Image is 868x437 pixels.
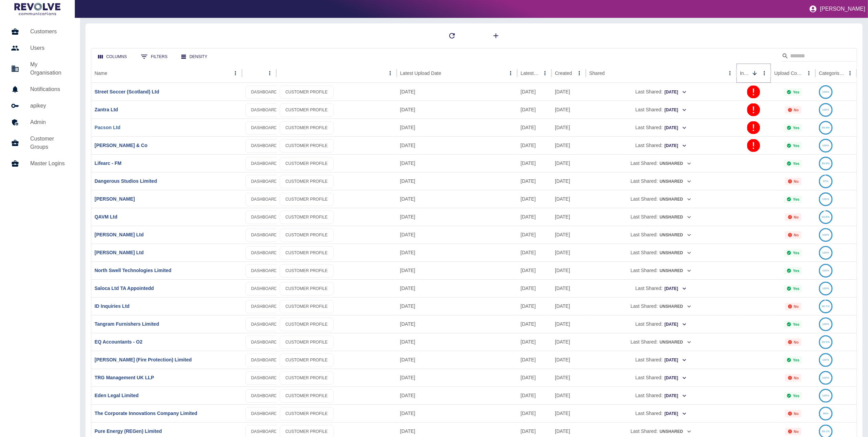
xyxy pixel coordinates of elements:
a: DASHBOARD [245,407,283,421]
p: No [794,108,799,112]
button: Unshared [659,194,692,205]
div: 04 Mar 2025 [552,333,586,351]
a: DASHBOARD [245,139,283,153]
a: CUSTOMER PROFILE [280,193,334,206]
p: No [794,412,799,416]
h5: Customers [30,27,69,36]
a: DASHBOARD [245,354,283,367]
div: Not all required reports for this customer were uploaded for the latest usage month. [785,374,802,382]
a: DASHBOARD [245,300,283,313]
button: Unshared [659,212,692,223]
text: 100% [822,233,829,236]
button: [DATE] [664,355,687,366]
button: Unshared [659,301,692,312]
a: CUSTOMER PROFILE [280,389,334,403]
p: No [794,340,799,344]
button: Created column menu [575,68,584,78]
button: [DATE] [664,87,687,98]
h5: Notifications [30,85,69,93]
h5: My Organisation [30,60,69,77]
p: No [794,215,799,219]
h5: apikey [30,102,69,110]
div: 05 Jun 2025 [552,226,586,244]
a: CUSTOMER PROFILE [280,300,334,313]
div: Not all required reports for this customer were uploaded for the latest usage month. [785,106,802,114]
p: No [794,304,799,309]
p: Yes [793,358,799,362]
a: Saloca Ltd TA Appointedd [95,285,154,291]
a: CUSTOMER PROFILE [280,371,334,385]
a: CUSTOMER PROFILE [280,175,334,188]
div: 31 Aug 2025 [517,172,552,190]
div: 19 Feb 2025 [552,351,586,369]
div: 18 Dec 2024 [552,404,586,422]
div: Not all required reports for this customer were uploaded for the latest usage month. [785,338,802,346]
a: DASHBOARD [245,282,283,295]
button: Latest Upload Date column menu [506,68,516,78]
a: DASHBOARD [245,318,283,331]
a: [PERSON_NAME] [95,196,135,202]
button: [DATE] [664,391,687,401]
div: Latest Upload Date [400,70,441,76]
div: 31 Jul 2025 [552,190,586,208]
a: North Swell Technologies Limited [95,268,172,273]
div: Categorised [819,70,845,76]
button: Name column menu [231,68,240,78]
div: Last Shared: [589,172,733,190]
a: CUSTOMER PROFILE [280,228,334,242]
div: 05 Aug 2025 [397,83,517,101]
a: CUSTOMER PROFILE [280,139,334,153]
div: Last Shared: [589,369,733,386]
div: 08 Apr 2025 [552,297,586,315]
button: column menu [385,68,395,78]
text: 100% [822,90,829,93]
div: Last Shared: [589,101,733,119]
a: QAVM Ltd [95,214,118,220]
button: Show filters [135,50,173,64]
a: DASHBOARD [245,211,283,224]
a: CUSTOMER PROFILE [280,211,334,224]
div: Last Shared: [589,137,733,154]
div: Last Shared: [589,315,733,333]
button: Shared column menu [725,68,735,78]
button: Unshared [659,176,692,187]
div: Created [555,70,572,76]
button: [PERSON_NAME] [806,2,868,16]
div: Not all required reports for this customer were uploaded for the latest usage month. [785,213,802,221]
div: 14 Aug 2025 [397,386,517,404]
a: My Organisation [5,56,74,81]
a: Master Logins [5,155,74,172]
text: 93.8% [822,215,830,218]
button: [DATE] [664,408,687,419]
a: DASHBOARD [245,371,283,385]
img: Logo [14,3,60,15]
div: 20 Feb 2024 [552,83,586,101]
div: 18 Apr 2025 [552,279,586,297]
div: 15 May 2025 [552,244,586,261]
p: No [794,429,799,434]
a: CUSTOMER PROFILE [280,157,334,170]
div: Last Shared: [589,262,733,279]
text: 100% [822,108,829,111]
div: 31 Aug 2025 [517,333,552,351]
div: Last Shared: [589,155,733,172]
div: 07 Aug 2025 [397,244,517,261]
a: Dangerous Studios Limited [95,178,157,184]
div: 15 Jun 2023 [552,136,586,154]
div: 21 Aug 2025 [552,154,586,172]
div: 07 May 2025 [552,261,586,279]
a: apikey [5,98,74,114]
div: Latest Usage [521,70,540,76]
div: Last Shared: [589,298,733,315]
button: Unshared [659,337,692,348]
a: DASHBOARD [245,121,283,135]
text: 99.5% [822,340,830,344]
div: 03 Aug 2025 [517,244,552,261]
p: Yes [793,126,799,130]
div: 08 Sep 2025 [397,315,517,333]
text: 99.1% [822,430,830,433]
a: CUSTOMER PROFILE [280,264,334,278]
text: 100% [822,251,829,254]
div: 02 Jul 2025 [517,136,552,154]
div: 30 Jul 2025 [517,83,552,101]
